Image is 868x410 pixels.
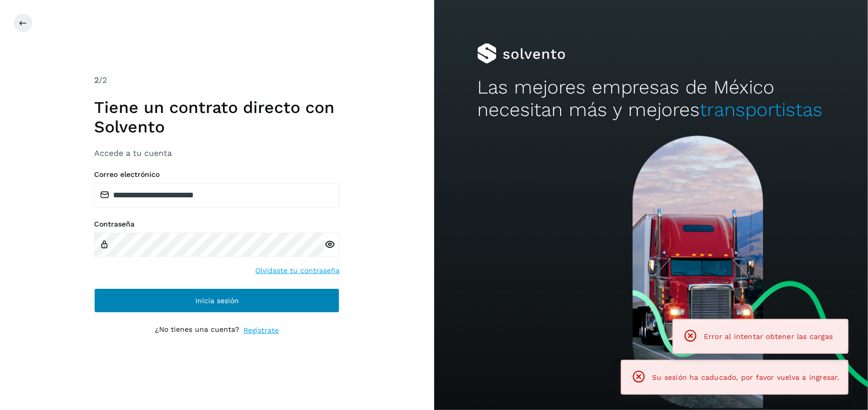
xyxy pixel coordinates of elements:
[477,76,825,122] h2: Las mejores empresas de México necesitan más y mejores
[255,265,340,276] a: Olvidaste tu contraseña
[94,148,340,158] h3: Accede a tu cuenta
[94,98,340,137] h1: Tiene un contrato directo con Solvento
[700,99,822,121] span: transportistas
[243,325,279,336] a: Regístrate
[94,75,99,85] span: 2
[704,332,833,340] span: Error al intentar obtener las cargas
[94,74,340,86] div: /2
[94,170,340,179] label: Correo electrónico
[94,288,340,313] button: Inicia sesión
[653,373,840,381] span: Su sesión ha caducado, por favor vuelva a ingresar.
[94,220,340,229] label: Contraseña
[155,325,239,336] p: ¿No tienes una cuenta?
[195,297,239,304] span: Inicia sesión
